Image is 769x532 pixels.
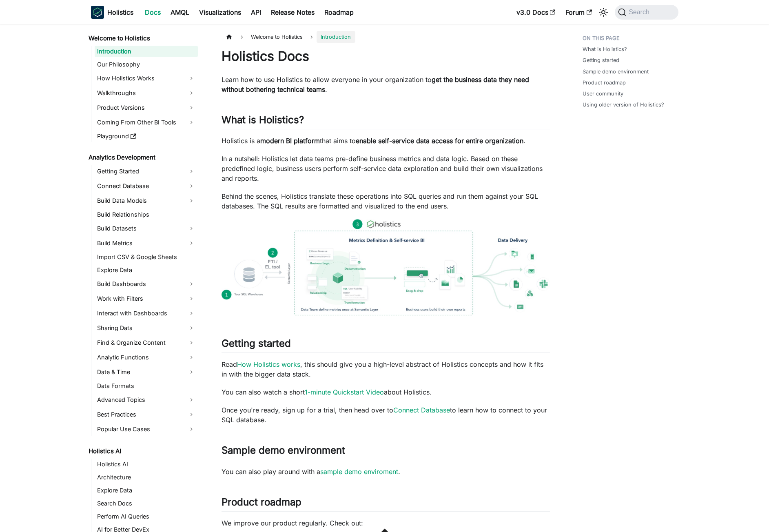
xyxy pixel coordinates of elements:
[583,56,619,64] a: Getting started
[95,277,198,290] a: Build Dashboards
[95,351,198,364] a: Analytic Functions
[95,336,198,349] a: Find & Organize Content
[140,6,166,19] a: Docs
[222,359,550,379] p: Read , this should give you a high-level abstract of Holistics concepts and how it fits in with t...
[222,136,550,146] p: Holistics is a that aims to .
[583,90,623,98] a: User community
[583,101,664,109] a: Using older version of Holistics?
[95,393,198,406] a: Advanced Topics
[583,79,626,86] a: Product roadmap
[95,86,198,100] a: Walkthroughs
[95,222,198,235] a: Build Datasets
[222,518,550,528] p: We improve our product regularly. Check out:
[222,114,550,129] h2: What is Holistics?
[615,5,678,20] button: Search (Command+K)
[222,191,550,211] p: Behind the scenes, Holistics translate these operations into SQL queries and run them against you...
[319,6,359,19] a: Roadmap
[95,165,198,178] a: Getting Started
[166,6,194,19] a: AMQL
[95,307,198,320] a: Interact with Dashboards
[95,321,198,335] a: Sharing Data
[393,406,450,414] a: Connect Database
[222,31,237,43] a: Home page
[222,337,550,353] h2: Getting started
[86,152,198,163] a: Analytics Development
[86,33,198,44] a: Welcome to Holistics
[237,360,300,368] a: How Holistics works
[222,467,550,477] p: You can also play around with a .
[95,292,198,305] a: Work with Filters
[95,131,198,142] a: Playground
[107,7,133,17] b: Holistics
[583,68,649,75] a: Sample demo environment
[95,423,198,436] a: Popular Use Cases
[95,59,198,70] a: Our Philosophy
[91,6,104,19] img: Holistics
[95,209,198,220] a: Build Relationships
[222,31,550,43] nav: Breadcrumbs
[246,6,266,19] a: API
[95,408,198,421] a: Best Practices
[95,180,198,193] a: Connect Database
[95,101,198,114] a: Product Versions
[95,72,198,85] a: How Holistics Works
[222,444,550,460] h2: Sample demo environment
[95,472,198,483] a: Architecture
[86,446,198,457] a: Holistics AI
[512,6,561,19] a: v3.0 Docs
[95,251,198,263] a: Import CSV & Google Sheets
[95,264,198,276] a: Explore Data
[597,6,610,19] button: Switch between dark and light mode (currently system mode)
[95,485,198,496] a: Explore Data
[222,154,550,183] p: In a nutshell: Holistics let data teams pre-define business metrics and data logic. Based on thes...
[222,496,550,512] h2: Product roadmap
[583,45,627,53] a: What is Holistics?
[95,366,198,379] a: Date & Time
[356,137,523,145] strong: enable self-service data access for entire organization
[222,405,550,425] p: Once you're ready, sign up for a trial, then head over to to learn how to connect to your SQL dat...
[561,6,597,19] a: Forum
[95,194,198,207] a: Build Data Models
[222,387,550,397] p: You can also watch a short about Holistics.
[194,6,246,19] a: Visualizations
[305,388,384,396] a: 1-minute Quickstart Video
[626,9,654,16] span: Search
[83,24,205,532] nav: Docs sidebar
[95,116,198,129] a: Coming From Other BI Tools
[95,459,198,470] a: Holistics AI
[222,219,550,315] img: How Holistics fits in your Data Stack
[91,6,133,19] a: HolisticsHolisticsHolistics
[222,48,550,64] h1: Holistics Docs
[266,6,319,19] a: Release Notes
[95,511,198,522] a: Perform AI Queries
[317,31,355,43] span: Introduction
[320,468,398,476] a: sample demo enviroment
[260,137,320,145] strong: modern BI platform
[95,380,198,392] a: Data Formats
[247,31,307,43] span: Welcome to Holistics
[95,46,198,57] a: Introduction
[95,498,198,509] a: Search Docs
[222,75,550,94] p: Learn how to use Holistics to allow everyone in your organization to .
[95,237,198,250] a: Build Metrics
